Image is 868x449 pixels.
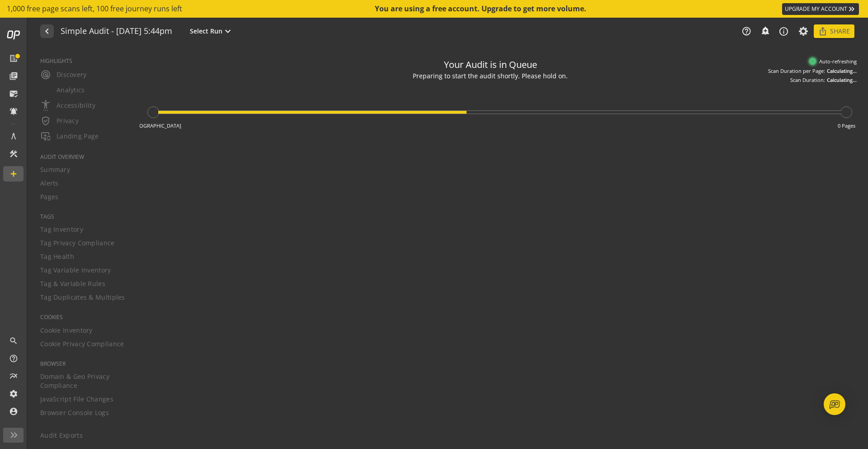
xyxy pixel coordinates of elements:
[9,372,18,381] mat-icon: multiline_chart
[768,67,825,75] div: Scan Duration per Page:
[782,3,859,15] a: UPGRADE MY ACCOUNT
[9,389,18,398] mat-icon: settings
[190,27,222,36] span: Select Run
[9,132,18,141] mat-icon: architecture
[9,336,18,345] mat-icon: search
[9,354,18,363] mat-icon: help_outline
[375,4,587,14] div: You are using a free account. Upgrade to get more volume.
[847,5,856,14] mat-icon: keyboard_double_arrow_right
[9,72,18,81] mat-icon: library_books
[741,26,751,36] mat-icon: help_outline
[824,393,845,415] div: Open Intercom Messenger
[9,149,18,158] mat-icon: construction
[827,76,857,84] div: Calculating...
[9,169,18,178] mat-icon: add
[814,24,854,38] button: Share
[42,26,51,37] mat-icon: navigate_before
[9,89,18,98] mat-icon: mark_email_read
[222,26,233,37] mat-icon: expand_more
[61,27,172,36] h1: Simple Audit - 11 October 2025 | 5:44pm
[818,27,827,36] mat-icon: ios_share
[9,107,18,116] mat-icon: notifications_active
[760,26,769,35] mat-icon: add_alert
[827,67,857,75] div: Calculating...
[778,26,789,37] mat-icon: info_outline
[838,122,855,129] div: 0 Pages
[830,23,850,39] span: Share
[790,76,825,84] div: Scan Duration:
[7,4,182,14] span: 1,000 free page scans left, 100 free journey runs left
[413,72,568,81] div: Preparing to start the audit shortly. Please hold on.
[9,54,18,63] mat-icon: list_alt
[809,58,857,65] div: Auto-refreshing
[125,122,181,129] div: In [GEOGRAPHIC_DATA]
[188,25,235,37] button: Select Run
[444,58,537,72] div: Your Audit is in Queue
[9,407,18,416] mat-icon: account_circle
